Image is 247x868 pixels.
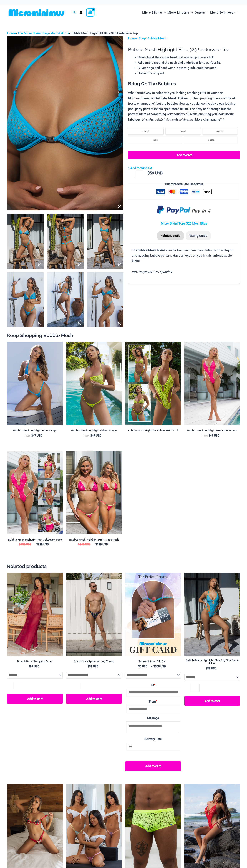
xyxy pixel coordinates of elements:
[84,435,89,437] span: From:
[138,36,146,40] a: Shop
[128,47,240,52] h1: Bubble Mesh Highlight Blue 323 Underwire Top
[87,665,98,668] bdi: 51 USD
[19,543,21,546] span: $
[138,60,240,65] li: Adjustable around the neck and underbust for a perfect fit.
[87,665,89,668] span: $
[128,36,240,41] p: > >
[7,429,63,432] h2: Bubble Mesh Highlight Blue Range
[184,659,240,667] a: Bubble Mesh Highlight Blue 819 One Piece Bikini
[7,573,63,656] img: Pursuit Ruby Red 5840 Dress 02
[128,36,137,40] a: Home
[128,128,164,135] li: x-small
[128,136,182,143] li: large
[153,139,158,141] span: large
[141,7,167,18] a: Micro BikinisMenu ToggleMenu Toggle
[205,8,208,17] span: Menu Toggle
[7,36,123,210] img: Bubble Mesh Highlight Blue 323 Underwire Top
[79,11,83,14] a: Account icon link
[128,151,240,159] button: Add to cart
[206,667,207,670] span: $
[186,231,211,240] li: Sizing Guide
[78,543,80,546] span: $
[125,784,181,868] a: Bells Highlight Yellow 007 Trunk 01Bells Highlight Yellow 007 Trunk 03Bells Highlight Yellow 007 ...
[126,736,180,742] label: Delivery Date
[184,573,240,656] img: Bubble Mesh Highlight Blue 819 One Piece 01
[132,270,172,274] i: 90% Polyester 10% Spandex
[7,538,63,543] a: Bubble Mesh Highlight Pink Collection Pack
[184,659,240,665] h2: Bubble Mesh Highlight Blue 819 One Piece Bikini
[162,8,166,17] span: Menu Toggle
[90,434,92,437] span: $
[147,36,166,40] a: Bubble Mesh
[147,171,163,175] bdi: 59 USD
[125,573,181,656] a: Featured Gift Card
[28,665,39,668] bdi: 99 USD
[138,65,240,71] li: Silver rings and hard wear in swim-grade stainless steel.
[181,130,186,133] span: small
[95,543,97,546] span: $
[14,682,22,689] input: Product quantity
[7,342,63,425] a: Bubble Mesh Highlight Blue 309 Tri Top 421 Micro 05Bubble Mesh Highlight Blue 309 Tri Top 421 Mic...
[194,7,209,18] a: OutersMenu ToggleMenu Toggle
[7,332,240,338] h2: Keep Shopping Bubble Mesh
[66,784,122,868] img: Bow Lace Knicker Pack
[66,451,122,534] img: Tri Top Pack F
[167,8,189,17] span: Micro Lingerie
[137,248,165,252] b: Bubble Mesh bikini
[154,683,155,687] abbr: Required field
[125,342,181,425] a: Bubble Mesh Ultimate (3)Bubble Mesh Highlight Yellow 309 Tri Top 469 Thong 05Bubble Mesh Highligh...
[202,435,208,437] span: From:
[47,214,84,269] img: Bubble Mesh Highlight Blue 323 Underwire Top 421 Micro
[153,665,155,668] span: $
[66,429,122,434] a: Bubble Mesh Highlight Yellow Range
[208,434,219,437] bdi: 47 USD
[7,272,44,327] img: Bubble Mesh Highlight Blue 323 Underwire Top 469 Thong
[167,7,194,18] a: Micro LingerieMenu ToggleMenu Toggle
[126,715,180,721] label: Message
[138,55,240,60] li: Sexy clip at the center front that opens up in one click.
[7,694,63,704] button: Add to cart
[31,434,33,437] span: $
[7,784,63,868] a: Night Games Red 1133 Bralette 6133 Thong 04Night Games Red 1133 Bralette 6133 Thong 06Night Games...
[184,784,240,868] img: Crystal Waves Red 819 One Piece 04
[125,660,181,665] a: Microminimus Gift Card
[161,221,185,225] a: Micro Bikini Tops
[235,8,238,17] span: Menu Toggle
[184,696,240,706] button: Add to cart
[70,31,138,35] span: Bubble Mesh Highlight Blue 323 Underwire Top
[66,784,122,868] a: Bow Lace Knicker PackBow Lace Mint Multi 601 Thong 03Bow Lace Mint Multi 601 Thong 03
[73,10,76,15] a: Search icon link
[138,665,147,668] bdi: 0 USD
[206,667,216,670] bdi: 89 USD
[66,538,122,543] a: Bubble Mesh Highlight Pink Tri Top Pack
[184,784,240,868] a: Crystal Waves Red 819 One Piece 04Crystal Waves Red 819 One Piece 03Crystal Waves Red 819 One Pie...
[66,660,122,663] h2: Coral Coast Sprinkles 005 Thong
[128,165,152,171] a: Add to Wishlist
[208,434,210,437] span: $
[25,435,30,437] span: From:
[66,573,122,656] img: Coral Coast Sprinkles 005 Thong 06
[66,538,122,542] h2: Bubble Mesh Highlight Pink Tri Top Pack
[184,573,240,656] a: Bubble Mesh Highlight Blue 819 One Piece 01Bubble Mesh Highlight Blue 819 One Piece 03Bubble Mesh...
[78,543,90,546] bdi: 145 USD
[128,221,240,226] p: | | |
[19,543,31,546] bdi: 352 USD
[186,221,191,225] a: 323
[7,31,16,35] a: Home
[17,31,49,35] a: The Micro Bikini Shop
[7,563,240,569] h2: Related products
[66,573,122,656] a: Coral Coast Sprinkles 005 Thong 06Coral Coast Sprinkles 005 Thong 08Coral Coast Sprinkles 005 Tho...
[132,248,236,263] p: The is made from an open mesh fabric with a playful and naughty bubble pattern. Have all eyes on ...
[125,660,181,663] h2: Microminimus Gift Card
[36,543,38,546] span: $
[126,699,180,705] label: From
[66,451,122,534] a: Tri Top Pack FTri Top Pack BTri Top Pack B
[216,130,224,133] span: medium
[66,342,122,425] img: Bubble Mesh Highlight Yellow 323 Underwire Top 469 Thong 02
[7,451,63,534] a: Collection Pack FCollection Pack BCollection Pack B
[66,429,122,432] h2: Bubble Mesh Highlight Yellow Range
[203,128,238,135] li: medium
[125,429,181,434] a: Bubble Mesh Highlight Yellow Bikini Pack
[135,171,143,178] input: Product quantity
[128,90,240,122] p: What better way to celebrate you looking smoking HOT in your new 𝗠𝗶𝗰𝗿𝗼𝗺𝗶𝗻𝗶𝗺𝘂𝘀 𝗕𝘂𝗯𝗯𝗹𝗲 𝗠𝗲𝘀𝗵 𝗕𝗶𝗸𝗶𝗻𝗶…...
